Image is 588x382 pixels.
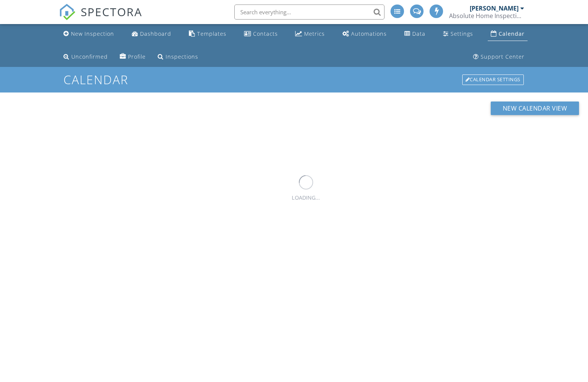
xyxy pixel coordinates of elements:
a: Calendar [488,27,528,41]
div: Calendar Settings [462,74,524,85]
div: LOADING... [292,194,320,202]
button: New Calendar View [491,102,579,115]
a: Calendar Settings [461,74,525,86]
div: Contacts [253,30,278,37]
a: New Inspection [60,27,117,41]
a: Settings [440,27,476,41]
img: The Best Home Inspection Software - Spectora [59,4,75,20]
div: Absolute Home Inspections [449,12,524,20]
input: Search everything... [234,5,384,20]
a: Data [401,27,428,41]
a: Unconfirmed [60,50,111,64]
div: Settings [451,30,473,37]
a: Dashboard [129,27,174,41]
h1: Calendar [63,73,524,86]
a: Support Center [470,50,528,64]
div: Metrics [304,30,325,37]
a: Metrics [292,27,328,41]
div: Profile [128,53,146,60]
div: Unconfirmed [71,53,108,60]
a: Company Profile [117,50,149,64]
div: New Inspection [71,30,114,37]
div: [PERSON_NAME] [470,5,519,12]
div: Support Center [481,53,525,60]
span: SPECTORA [81,4,142,20]
div: Data [412,30,425,37]
div: Dashboard [140,30,171,37]
a: Inspections [155,50,201,64]
a: Templates [186,27,229,41]
div: Templates [197,30,226,37]
a: Automations (Advanced) [339,27,390,41]
div: Calendar [499,30,525,37]
div: Inspections [166,53,198,60]
a: SPECTORA [59,10,142,26]
a: Contacts [241,27,281,41]
div: Automations [351,30,387,37]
